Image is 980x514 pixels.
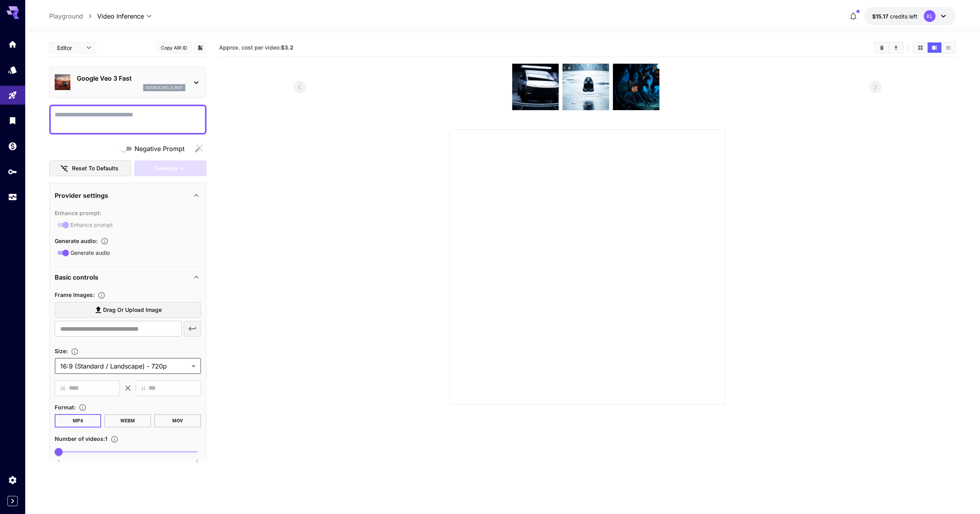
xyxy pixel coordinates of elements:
button: Choose the file format for the output video. [76,403,90,411]
span: Editor [57,44,81,52]
div: Library [8,116,17,125]
button: Show videos in grid view [914,42,927,53]
span: $15.17 [872,13,890,20]
img: gOI2012BBrF1wAAAABJRU5ErkJggg== [563,64,609,110]
div: Settings [8,475,17,485]
img: wCFdyHEu4A11QAAAABJRU5ErkJggg== [512,64,559,110]
div: Show videos in grid viewShow videos in video viewShow videos in list view [913,42,956,53]
button: $15.167KL [864,7,956,25]
div: Usage [8,192,17,202]
div: Clear videosDownload All [874,42,904,53]
b: $3.2 [281,44,293,51]
p: Basic controls [55,273,98,282]
button: Copy AIR ID [157,42,192,53]
span: 16:9 (Standard / Landscape) - 720p [60,361,188,371]
p: google_veo_3_fast [146,85,183,90]
span: Generate audio [70,249,110,257]
span: Number of videos : 1 [55,435,107,442]
button: Download All [889,42,903,53]
nav: breadcrumb [49,11,97,21]
button: WEBM [104,414,151,427]
div: Models [8,65,17,75]
button: MOV [154,414,201,427]
div: API Keys [8,167,17,177]
span: W [60,384,66,393]
img: z92N7vA1OCw+gAAAABJRU5ErkJggg== [613,64,659,110]
button: Clear videos [875,42,889,53]
button: Reset to defaults [49,160,131,177]
span: Video Inference [97,11,144,21]
div: Google Veo 3 Fastgoogle_veo_3_fast [55,70,201,94]
div: Home [8,39,17,49]
button: Show videos in video view [928,42,941,53]
span: credits left [890,13,917,20]
button: Show videos in list view [941,42,955,53]
div: $15.167 [872,12,917,20]
span: Size : [55,348,68,354]
div: Basic controls [55,268,201,287]
a: Playground [49,11,83,21]
p: Google Veo 3 Fast [77,74,185,83]
button: Add to library [197,43,204,52]
span: Negative Prompt [135,144,185,153]
span: Format : [55,404,76,411]
div: KL [924,10,936,22]
button: MP4 [55,414,102,427]
p: Provider settings [55,191,108,200]
label: Drag or upload image [55,302,201,318]
button: Upload frame images. [94,291,109,299]
span: Frame Images : [55,291,94,298]
button: Expand sidebar [7,496,18,506]
span: Approx. cost per video: [219,44,293,51]
button: Specify how many videos to generate in a single request. Each video generation will be charged se... [107,435,122,443]
span: Drag or upload image [103,305,162,315]
div: Playground [8,90,17,100]
div: Provider settings [55,186,201,205]
div: Wallet [8,141,17,151]
button: Adjust the dimensions of the generated image by specifying its width and height in pixels, or sel... [68,348,82,356]
span: Generate audio : [55,238,98,244]
span: H [141,384,145,393]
